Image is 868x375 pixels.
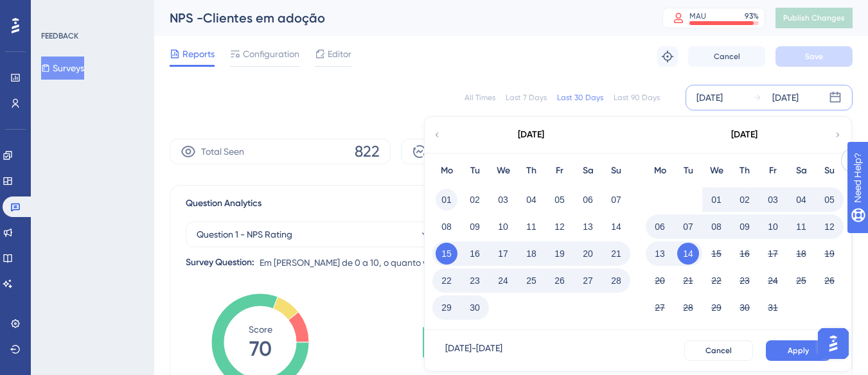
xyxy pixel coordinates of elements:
div: [DATE] [696,90,723,105]
button: 26 [819,270,840,292]
button: 18 [520,243,542,265]
span: Em [PERSON_NAME] de 0 a 10, o quanto você recomendaria a Paytrack para um amigo ou colega? [260,255,664,270]
button: 08 [705,216,727,238]
span: Total Seen [201,144,244,159]
button: 07 [677,216,699,238]
button: Apply [766,340,831,361]
button: 30 [464,297,486,318]
button: 09 [464,216,486,238]
span: Question 1 - NPS Rating [197,227,292,242]
button: Question 1 - NPS Rating [186,222,443,247]
div: Fr [759,163,787,179]
button: 14 [605,216,627,238]
span: Editor [328,46,351,62]
button: 17 [492,243,514,265]
div: We [489,163,517,179]
button: Surveys [41,57,84,80]
button: 22 [436,270,457,292]
button: 06 [577,189,599,211]
button: 19 [549,243,571,265]
span: Need Help? [30,3,80,19]
div: Last 7 Days [506,92,547,103]
button: 21 [605,243,627,265]
button: 04 [790,189,812,211]
button: 19 [819,243,840,265]
div: All Times [465,92,495,103]
div: Th [731,163,759,179]
button: 29 [436,297,457,318]
button: 25 [520,270,542,292]
button: Publish Changes [775,8,853,28]
button: 28 [677,297,699,318]
span: Cancel [705,345,732,356]
div: MAU [689,11,706,21]
button: 20 [649,270,671,292]
button: 29 [705,297,727,318]
button: 16 [464,243,486,265]
button: 17 [762,243,784,265]
tspan: 70 [249,336,272,361]
button: 09 [734,216,756,238]
div: [DATE] [731,127,757,143]
div: Tu [461,163,489,179]
button: 22 [705,270,727,292]
button: 13 [649,243,671,265]
div: Mo [432,163,461,179]
button: 15 [436,243,457,265]
div: [DATE] - [DATE] [445,340,502,361]
button: 02 [734,189,756,211]
button: 23 [464,270,486,292]
div: Sa [574,163,602,179]
button: 01 [436,189,457,211]
button: 16 [734,243,756,265]
button: 23 [734,270,756,292]
button: 24 [762,270,784,292]
button: 25 [790,270,812,292]
tspan: Score [249,324,272,335]
button: 02 [464,189,486,211]
button: 30 [734,297,756,318]
div: We [702,163,731,179]
button: 11 [790,216,812,238]
button: 10 [492,216,514,238]
button: 28 [605,270,627,292]
div: Mo [646,163,674,179]
span: Configuration [243,46,299,62]
button: 03 [762,189,784,211]
button: 20 [577,243,599,265]
span: Reports [182,46,215,62]
button: 07 [605,189,627,211]
button: 26 [549,270,571,292]
button: 05 [819,189,840,211]
div: Tu [674,163,702,179]
button: Save [775,46,853,67]
span: 822 [355,141,380,162]
button: 05 [549,189,571,211]
button: Cancel [684,340,753,361]
div: [DATE] [772,90,799,105]
span: Apply [788,345,809,356]
button: 12 [549,216,571,238]
button: 14 [677,243,699,265]
button: 27 [649,297,671,318]
button: 27 [577,270,599,292]
span: Question Analytics [186,196,261,211]
div: Last 90 Days [614,92,660,103]
div: Su [602,163,630,179]
button: 01 [705,189,727,211]
button: 06 [649,216,671,238]
div: Sa [787,163,815,179]
button: 03 [492,189,514,211]
button: 24 [492,270,514,292]
div: Th [517,163,545,179]
button: Cancel [688,46,765,67]
button: 18 [790,243,812,265]
button: 15 [705,243,727,265]
button: 11 [520,216,542,238]
span: Publish Changes [783,13,845,23]
span: Cancel [714,51,740,62]
div: Fr [545,163,574,179]
div: Last 30 Days [557,92,603,103]
button: 13 [577,216,599,238]
div: Su [815,163,844,179]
